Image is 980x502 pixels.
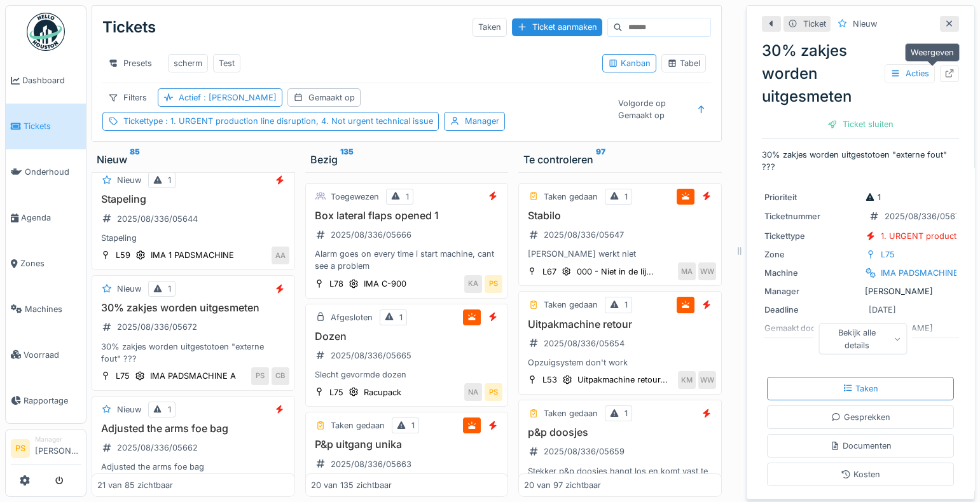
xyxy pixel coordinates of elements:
div: Nieuw [97,152,290,167]
h3: Stapeling [97,193,289,205]
span: Dashboard [22,74,81,86]
div: 2025/08/336/05663 [331,458,411,470]
div: Zone [764,248,860,261]
div: 1 [168,283,171,295]
div: Kanban [608,57,651,69]
div: Taken gedaan [544,407,598,419]
div: Presets [102,54,158,72]
div: 2025/08/336/05654 [544,337,625,349]
span: Onderhoud [25,166,81,178]
div: Bekijk alle details [819,323,908,354]
div: Taken gedaan [544,191,598,203]
div: KA [464,275,482,293]
div: Taken [843,383,878,395]
div: [PERSON_NAME] [764,285,956,297]
div: L75 [329,386,343,398]
div: Tickets [102,11,156,44]
div: 2025/08/336/05662 [117,442,198,454]
div: Te controleren [523,152,717,167]
a: Dashboard [6,58,86,104]
div: 20 van 97 zichtbaar [524,479,601,491]
li: [PERSON_NAME] [35,435,81,462]
div: PS [485,275,502,293]
a: Agenda [6,195,86,241]
div: 30% zakjes worden uitgesmeten [762,39,959,108]
div: 1 [168,404,171,416]
span: Zones [20,257,81,269]
sup: 135 [340,152,354,167]
div: Gesprekken [831,411,890,423]
div: Racupack [364,386,401,398]
div: 1 [625,407,628,419]
div: Uitpakmachine retour... [577,374,668,386]
h3: Adjusted the arms foe bag [97,423,289,435]
div: 1 [411,419,415,431]
span: : [PERSON_NAME] [201,93,277,102]
div: IMA PADSMACHINE A [150,370,236,382]
h3: Box lateral flaps opened 1 [311,210,503,222]
div: 30% zakjes worden uitgestotoen "externe fout" ??? [97,341,289,365]
sup: 85 [130,152,140,167]
div: Adjusted the arms foe bag [97,461,289,473]
div: 2025/08/336/05666 [331,229,411,241]
div: NA [464,383,482,401]
div: 20 van 135 zichtbaar [311,479,392,491]
div: IMA 1 PADSMACHINE [151,249,234,261]
div: Taken [473,18,507,36]
span: Voorraad [24,349,81,361]
h3: p&p doosjes [524,426,716,438]
a: PS Manager[PERSON_NAME] [11,435,81,465]
div: Opzuigsystem don't work [524,356,716,369]
div: Test [219,57,235,69]
a: Rapportage [6,377,86,423]
div: Nieuw [117,404,141,416]
div: Nieuw [853,18,877,30]
div: Acties [885,64,935,83]
div: 1 [625,191,628,203]
div: Weergeven [905,43,960,62]
div: [PERSON_NAME] werkt niet [524,248,716,260]
div: 21 van 85 zichtbaar [97,479,173,491]
div: Stapeling [97,232,289,244]
h3: Dozen [311,330,503,343]
div: Ticket aanmaken [512,18,602,36]
div: Prioriteit [764,191,860,203]
span: : 1. URGENT production line disruption, 4. Not urgent technical issue [163,116,433,126]
div: Actief [179,92,277,104]
a: Zones [6,241,86,287]
div: Nieuw [117,283,141,295]
div: Documenten [830,440,892,452]
h3: 30% zakjes worden uitgesmeten [97,302,289,314]
div: 2025/08/336/05647 [544,229,624,241]
a: Machines [6,287,86,332]
div: 1 [168,174,171,186]
a: Voorraad [6,332,86,377]
div: CB [272,367,289,385]
a: Tickets [6,104,86,149]
div: L59 [116,249,130,261]
div: 1 [865,191,881,203]
span: Tickets [24,120,81,132]
div: Stekker p&p doosjes hangt los en komt vast te zitten in grijper. [524,465,716,489]
a: Onderhoud [6,149,86,195]
div: Ticket [803,18,826,30]
div: Gemaakt op [308,92,355,104]
div: Tickettype [123,115,433,127]
div: L75 [881,248,895,261]
div: Manager [465,115,499,127]
div: 2025/08/336/05665 [331,349,411,362]
div: 1 [406,191,409,203]
div: L53 [542,374,557,386]
div: Deadline [764,304,860,316]
div: 2025/08/336/05672 [117,321,197,333]
div: Afgesloten [331,311,373,323]
h3: Stabilo [524,210,716,222]
div: Ticketnummer [764,210,860,222]
div: L67 [542,266,556,278]
div: Slecht gevormde dozen [311,369,503,381]
div: Ticket sluiten [822,116,899,133]
div: Alarm goes on every time i start machine, cant see a problem [311,248,503,272]
div: Manager [35,435,81,444]
sup: 97 [596,152,605,167]
div: Tickettype [764,230,860,242]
